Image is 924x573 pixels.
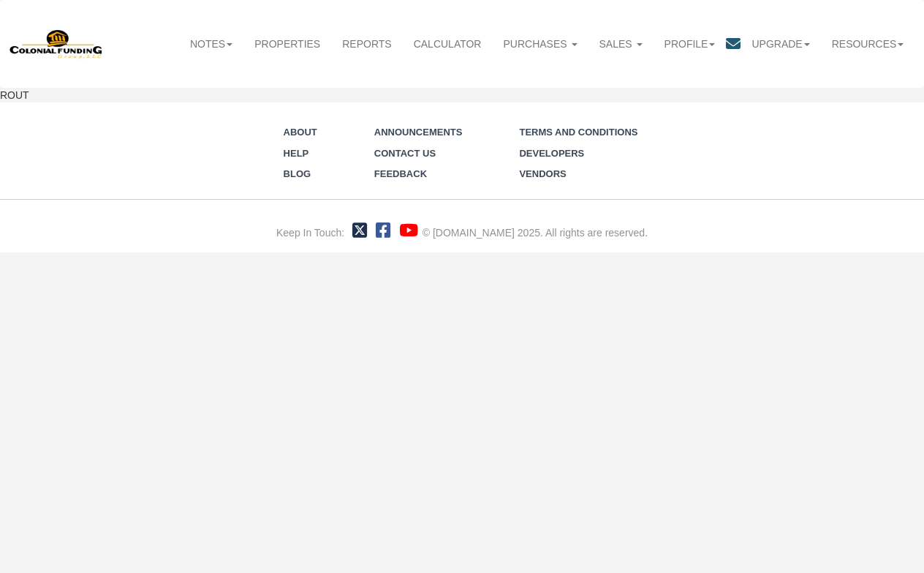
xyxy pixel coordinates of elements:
div: © [DOMAIN_NAME] 2025. All rights are reserved. [423,225,648,240]
a: Sales [588,28,654,60]
a: Help [284,148,309,159]
a: Developers [519,148,584,159]
a: Blog [284,168,311,179]
a: Properties [243,28,331,60]
a: Feedback [374,168,427,179]
a: Terms and Conditions [519,127,637,138]
a: Contact Us [374,148,436,159]
a: Calculator [403,28,493,60]
div: Keep In Touch: [276,225,344,240]
img: 579666 [10,29,103,60]
a: Reports [331,28,402,60]
a: Profile [654,28,727,60]
a: Upgrade [741,28,820,60]
a: About [284,127,317,138]
a: Resources [821,28,915,60]
a: Vendors [519,168,566,179]
a: Purchases [492,28,588,60]
a: Announcements [374,127,463,138]
a: Notes [179,28,243,60]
